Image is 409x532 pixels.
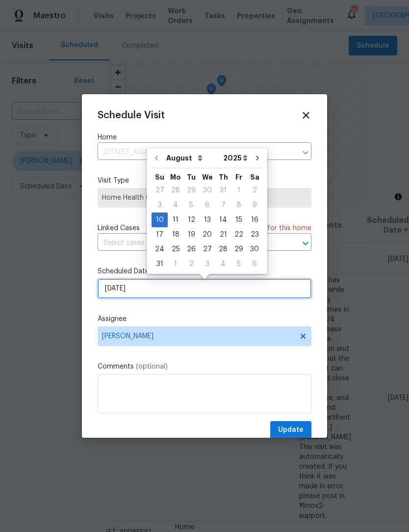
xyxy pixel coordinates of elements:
span: Home Health Checkup [102,193,307,203]
label: Scheduled Date [98,266,311,276]
div: Sat Aug 16 2025 [247,213,262,227]
div: 19 [183,228,199,241]
label: Assignee [98,314,311,324]
div: Mon Jul 28 2025 [168,183,183,198]
span: Close [301,110,311,121]
span: Linked Cases [98,223,140,233]
div: 6 [247,257,262,271]
div: Fri Aug 22 2025 [231,227,247,242]
div: Thu Aug 14 2025 [215,213,231,227]
div: Sun Aug 17 2025 [152,227,168,242]
div: 12 [183,213,199,227]
div: Sun Aug 24 2025 [152,242,168,257]
div: Thu Aug 28 2025 [215,242,231,257]
div: 29 [231,242,247,256]
div: 7 [215,198,231,212]
div: Wed Jul 30 2025 [199,183,215,198]
div: 17 [152,228,168,241]
div: Thu Aug 07 2025 [215,198,231,213]
div: Mon Aug 04 2025 [168,198,183,213]
div: Sun Jul 27 2025 [152,183,168,198]
div: 30 [199,184,215,197]
div: Sun Aug 31 2025 [152,257,168,271]
abbr: Friday [235,174,242,181]
div: 27 [152,184,168,197]
div: 4 [215,257,231,271]
div: Fri Sep 05 2025 [231,257,247,271]
div: 31 [152,257,168,271]
input: M/D/YYYY [98,279,311,298]
div: Sat Aug 02 2025 [247,183,262,198]
div: Mon Aug 11 2025 [168,213,183,227]
select: Year [221,151,250,165]
div: Mon Aug 25 2025 [168,242,183,257]
div: 3 [152,198,168,212]
div: 29 [183,184,199,197]
div: 2 [183,257,199,271]
input: Select cases [98,236,284,251]
div: 9 [247,198,262,212]
div: Tue Jul 29 2025 [183,183,199,198]
div: 1 [231,184,247,197]
div: 16 [247,213,262,227]
abbr: Tuesday [187,174,196,181]
div: Wed Aug 20 2025 [199,227,215,242]
div: 5 [183,198,199,212]
abbr: Wednesday [202,174,213,181]
div: 3 [199,257,215,271]
div: 24 [152,242,168,256]
div: Fri Aug 15 2025 [231,213,247,227]
span: [PERSON_NAME] [102,332,294,340]
div: Mon Sep 01 2025 [168,257,183,271]
div: Sun Aug 03 2025 [152,198,168,213]
label: Visit Type [98,176,311,186]
div: Sat Aug 30 2025 [247,242,262,257]
div: 5 [231,257,247,271]
span: (optional) [136,363,168,370]
div: Fri Aug 08 2025 [231,198,247,213]
div: Wed Sep 03 2025 [199,257,215,271]
div: Thu Aug 21 2025 [215,227,231,242]
div: 15 [231,213,247,227]
div: Fri Aug 01 2025 [231,183,247,198]
div: Sat Aug 23 2025 [247,227,262,242]
div: Tue Aug 12 2025 [183,213,199,227]
div: 14 [215,213,231,227]
div: 10 [152,213,168,227]
button: Open [299,237,312,250]
div: 2 [247,184,262,197]
div: 31 [215,184,231,197]
div: 27 [199,242,215,256]
div: 18 [168,228,183,241]
div: Thu Jul 31 2025 [215,183,231,198]
div: 22 [231,228,247,241]
abbr: Sunday [155,174,164,181]
div: 1 [168,257,183,271]
div: 4 [168,198,183,212]
div: 21 [215,228,231,241]
div: Sat Sep 06 2025 [247,257,262,271]
div: Fri Aug 29 2025 [231,242,247,257]
div: 20 [199,228,215,241]
div: 28 [168,184,183,197]
div: 11 [168,213,183,227]
div: 25 [168,242,183,256]
button: Go to next month [250,148,265,168]
div: 30 [247,242,262,256]
div: Tue Aug 26 2025 [183,242,199,257]
select: Month [164,151,221,165]
div: Sun Aug 10 2025 [152,213,168,227]
div: Tue Sep 02 2025 [183,257,199,271]
button: Update [270,421,311,439]
div: 23 [247,228,262,241]
span: Schedule Visit [98,110,165,120]
label: Comments [98,362,311,372]
label: Home [98,133,311,142]
abbr: Thursday [219,174,228,181]
span: Update [278,424,304,436]
div: Wed Aug 27 2025 [199,242,215,257]
div: 6 [199,198,215,212]
button: Go to previous month [149,148,164,168]
div: 26 [183,242,199,256]
div: 13 [199,213,215,227]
